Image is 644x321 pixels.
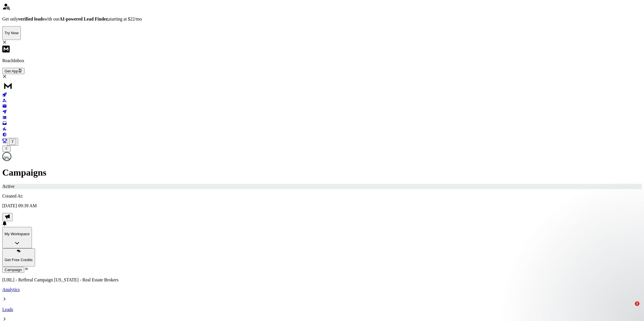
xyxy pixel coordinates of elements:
p: 0 % [4,156,10,161]
p: [URL] - Refferal Campaign [US_STATE] - Real Estate Brokers [2,277,642,283]
a: Leads [2,307,642,312]
button: T [7,138,18,146]
div: Active [2,184,642,189]
p: Get Free Credits [5,258,33,262]
strong: verified leads [18,17,44,21]
p: Try Now [5,31,19,35]
p: My Workspace [5,232,30,236]
button: Get App [2,68,25,74]
strong: AI-powered Lead Finder, [59,17,109,21]
span: 1 [635,301,639,306]
button: Get Free Credits [2,248,35,267]
p: [DATE] 09:39 AM [2,203,642,208]
p: Get only with our starting at $22/mo [2,17,642,22]
button: Campaign [2,267,24,273]
img: logo [2,80,14,91]
a: Analytics [2,287,642,292]
iframe: Intercom live chat [623,301,637,315]
button: Try Now [2,26,21,40]
span: T [11,140,14,144]
button: T [9,139,16,145]
h1: Campaigns [2,167,642,178]
p: Created At: [2,194,642,199]
p: ReachInbox [2,58,642,63]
